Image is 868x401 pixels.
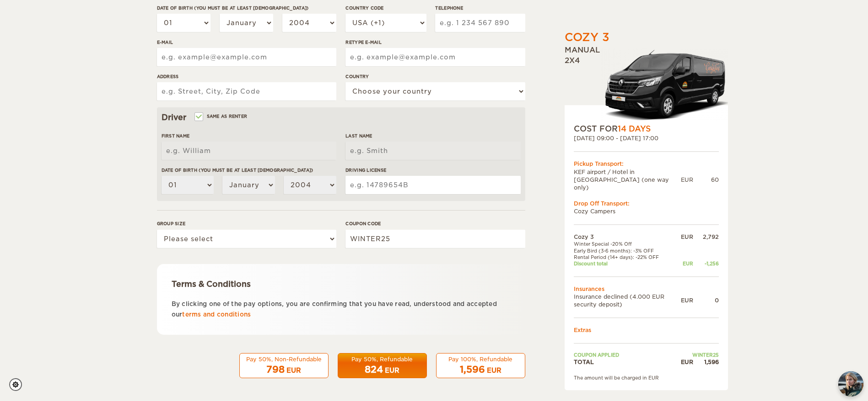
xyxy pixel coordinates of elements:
label: Country Code [345,5,426,11]
label: Retype E-mail [345,39,525,46]
span: 1,596 [460,364,485,375]
input: Same as renter [195,115,201,121]
div: Terms & Conditions [172,279,511,290]
div: EUR [681,297,693,305]
div: 60 [693,176,719,184]
a: terms and conditions [182,311,251,318]
div: -1,256 [693,261,719,267]
div: EUR [487,366,501,375]
td: Winter Special -20% Off [574,241,681,248]
div: Cozy 3 [565,30,609,45]
td: Rental Period (14+ days): -22% OFF [574,254,681,260]
div: 0 [693,297,719,305]
div: Driver [162,112,521,123]
label: Country [345,73,525,80]
label: Telephone [435,5,525,11]
div: EUR [681,176,693,184]
div: Manual 2x4 [565,46,728,124]
div: COST FOR [574,123,719,134]
span: 14 Days [618,124,651,133]
td: Insurances [574,285,719,293]
label: Driving License [345,167,520,174]
div: 1,596 [693,359,719,366]
button: chat-button [838,371,863,396]
td: Early Bird (3-6 months): -3% OFF [574,248,681,254]
input: e.g. 1 234 567 890 [435,14,525,32]
label: Same as renter [195,112,248,121]
label: Coupon code [345,220,525,227]
td: Coupon applied [574,352,681,358]
input: e.g. example@example.com [157,48,336,66]
div: Pay 50%, Refundable [344,355,421,363]
label: Date of birth (You must be at least [DEMOGRAPHIC_DATA]) [157,5,336,11]
input: e.g. Street, City, Zip Code [157,82,336,100]
td: Insurance declined (4.000 EUR security deposit) [574,293,681,308]
a: Cookie settings [9,378,28,391]
div: EUR [681,359,693,366]
div: Pay 100%, Refundable [442,355,519,363]
div: EUR [385,366,399,375]
div: Pay 50%, Non-Refundable [245,355,323,363]
input: e.g. Smith [345,142,520,160]
div: 2,792 [693,233,719,241]
span: 798 [266,364,285,375]
button: Pay 100%, Refundable 1,596 EUR [436,353,525,379]
input: e.g. 14789654B [345,176,520,194]
td: Cozy 3 [574,233,681,241]
label: Group size [157,220,336,227]
label: Date of birth (You must be at least [DEMOGRAPHIC_DATA]) [162,167,336,174]
div: EUR [286,366,301,375]
div: [DATE] 09:00 - [DATE] 17:00 [574,135,719,142]
td: WINTER25 [681,352,719,358]
div: The amount will be charged in EUR [574,375,719,381]
input: e.g. William [162,142,336,160]
div: Drop Off Transport: [574,200,719,207]
p: By clicking one of the pay options, you are confirming that you have read, understood and accepte... [172,299,511,320]
div: Pickup Transport: [574,160,719,168]
span: 824 [365,364,383,375]
td: TOTAL [574,359,681,366]
button: Pay 50%, Non-Refundable 798 EUR [239,353,329,379]
td: KEF airport / Hotel in [GEOGRAPHIC_DATA] (one way only) [574,168,681,191]
button: Pay 50%, Refundable 824 EUR [338,353,427,379]
img: Freyja at Cozy Campers [838,371,863,396]
label: E-mail [157,39,336,46]
td: Cozy Campers [574,207,719,215]
label: First Name [162,132,336,139]
label: Address [157,73,336,80]
input: e.g. example@example.com [345,48,525,66]
td: Extras [574,326,719,334]
label: Last Name [345,132,520,139]
div: EUR [681,261,693,267]
div: EUR [681,233,693,241]
img: Langur-m-c-logo-2.png [601,48,728,123]
td: Discount total [574,261,681,267]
